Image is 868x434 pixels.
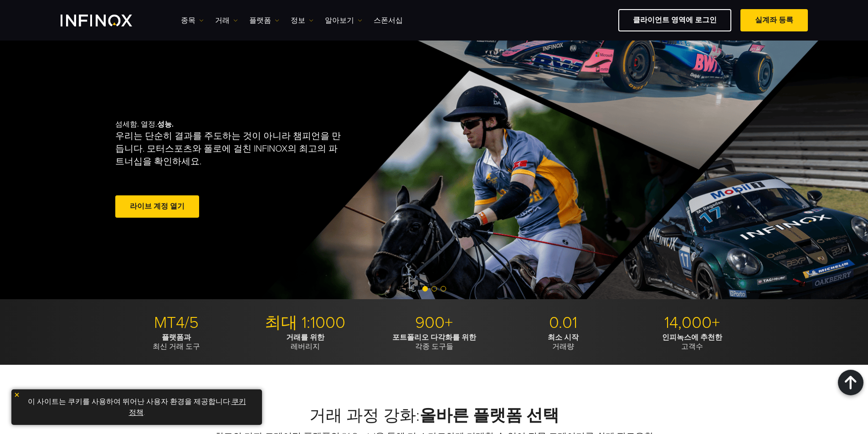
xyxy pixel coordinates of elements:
p: 최신 거래 도구 [115,333,237,351]
p: 레버리지 [244,333,366,351]
a: 스폰서십 [374,15,403,26]
strong: 최소 시작 [548,333,579,342]
p: 이 사이트는 쿠키를 사용하여 뛰어난 사용자 환경을 제공합니다. . [16,394,257,420]
strong: 올바른 플랫폼 선택 [420,406,559,425]
h2: 거래 과정 강화: [115,406,753,426]
span: Go to slide 2 [431,286,437,291]
span: Go to slide 1 [422,286,428,291]
strong: 인피녹스에 추천한 [662,333,722,342]
a: 종목 [181,15,204,26]
a: 플랫폼 [249,15,279,26]
strong: 포트폴리오 다각화를 위한 [392,333,476,342]
p: 고객수 [631,333,753,351]
div: 섬세함. 열정. [115,105,402,235]
a: 라이브 계정 열기 [115,195,199,218]
p: 900+ [373,313,495,333]
a: 알아보기 [325,15,362,26]
p: 최대 1:1000 [244,313,366,333]
p: 0.01 [502,313,624,333]
p: 14,000+ [631,313,753,333]
strong: 성능. [157,120,174,129]
a: 실계좌 등록 [740,9,808,31]
strong: 플랫폼과 [162,333,191,342]
a: 정보 [291,15,313,26]
a: INFINOX Logo [61,15,154,26]
img: yellow close icon [14,392,20,398]
a: 클라이언트 영역에 로그인 [618,9,731,31]
p: 거래량 [502,333,624,351]
strong: 거래를 위한 [286,333,324,342]
span: Go to slide 3 [441,286,446,291]
p: MT4/5 [115,313,237,333]
a: 거래 [215,15,238,26]
p: 우리는 단순히 결과를 주도하는 것이 아니라 챔피언을 만듭니다. 모터스포츠와 폴로에 걸친 INFINOX의 최고의 파트너십을 확인하세요. [115,130,345,168]
p: 각종 도구들 [373,333,495,351]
